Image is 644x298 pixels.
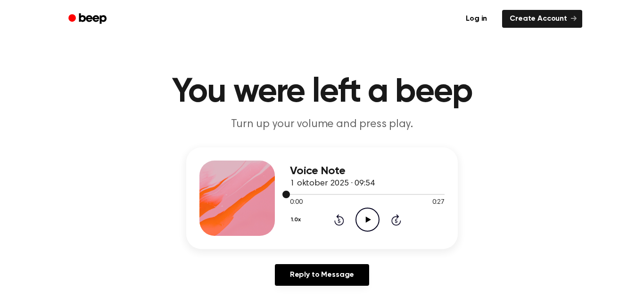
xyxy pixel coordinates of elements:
h3: Voice Note [290,165,445,177]
a: Create Account [502,10,582,28]
h1: You were left a beep [81,75,563,109]
span: 1 oktober 2025 · 09:54 [290,179,374,188]
span: 0:00 [290,198,302,208]
a: Beep [62,10,115,28]
a: Log in [456,8,496,30]
span: 0:27 [432,198,445,208]
p: Turn up your volume and press play. [141,117,503,132]
a: Reply to Message [275,264,369,286]
button: 1.0x [290,212,304,228]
